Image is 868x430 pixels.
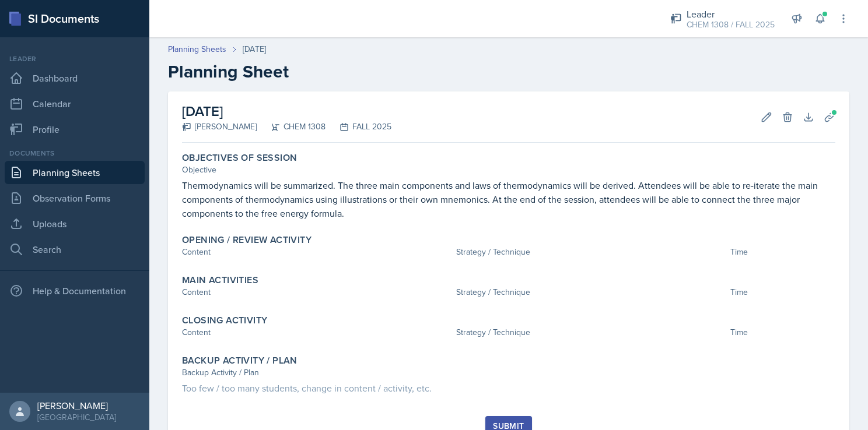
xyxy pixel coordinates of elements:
[5,238,145,261] a: Search
[730,326,835,339] div: Time
[182,274,258,286] label: Main Activities
[5,148,145,158] div: Documents
[687,7,775,21] div: Leader
[5,92,145,115] a: Calendar
[182,101,391,122] h2: [DATE]
[456,326,726,339] div: Strategy / Technique
[37,411,116,423] div: [GEOGRAPHIC_DATA]
[182,355,297,366] label: Backup Activity / Plan
[182,326,452,339] div: Content
[182,286,452,298] div: Content
[182,315,267,326] label: Closing Activity
[5,66,145,90] a: Dashboard
[257,121,325,133] div: CHEM 1308
[5,212,145,235] a: Uploads
[5,279,145,302] div: Help & Documentation
[182,246,452,258] div: Content
[687,19,775,31] div: CHEM 1308 / FALL 2025
[182,164,835,176] div: Objective
[182,178,835,220] p: Thermodynamics will be summarized. The three main components and laws of thermodynamics will be d...
[5,161,145,184] a: Planning Sheets
[182,381,835,395] div: Too few / too many students, change in content / activity, etc.
[182,234,311,246] label: Opening / Review Activity
[182,152,297,164] label: Objectives of Session
[5,118,145,141] a: Profile
[168,43,226,55] a: Planning Sheets
[182,366,835,379] div: Backup Activity / Plan
[730,286,835,298] div: Time
[182,121,257,133] div: [PERSON_NAME]
[37,400,116,411] div: [PERSON_NAME]
[456,286,726,298] div: Strategy / Technique
[325,121,391,133] div: FALL 2025
[5,186,145,210] a: Observation Forms
[243,43,266,55] div: [DATE]
[5,54,145,64] div: Leader
[168,61,849,82] h2: Planning Sheet
[730,246,835,258] div: Time
[456,246,726,258] div: Strategy / Technique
